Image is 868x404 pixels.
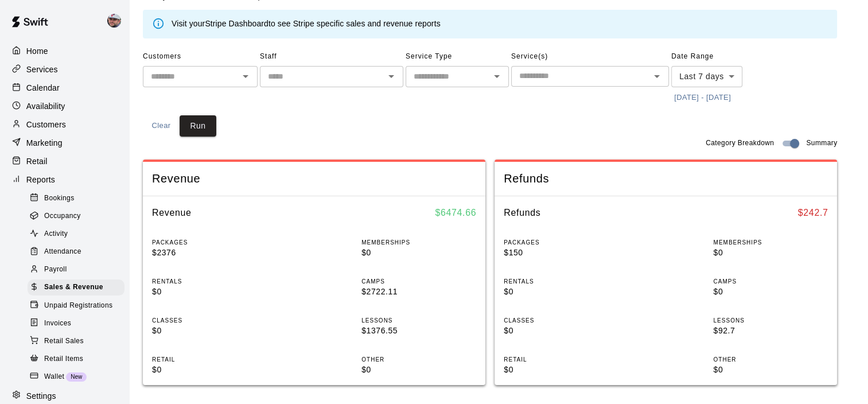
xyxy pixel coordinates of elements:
div: Bookings [28,191,124,207]
span: Unpaid Registrations [44,300,112,312]
span: Category Breakdown [706,138,774,149]
p: CAMPS [713,277,828,286]
a: Reports [9,171,120,188]
p: RETAIL [152,355,267,364]
p: RENTALS [152,277,267,286]
span: Occupancy [44,211,81,222]
button: Open [489,68,505,84]
p: Customers [26,119,66,130]
div: Availability [9,98,120,115]
span: Attendance [44,246,81,258]
span: Retail Items [44,353,83,365]
a: Retail Items [28,350,129,368]
span: Refunds [504,171,828,187]
p: $0 [504,364,618,376]
p: Settings [26,390,56,402]
p: MEMBERSHIPS [713,238,828,247]
span: Payroll [44,264,67,275]
div: Home [9,42,120,60]
span: Invoices [44,318,71,329]
div: Invoices [28,316,124,332]
p: $150 [504,247,618,259]
span: Revenue [152,171,476,187]
div: Retail Items [28,351,124,367]
span: Summary [806,138,837,149]
a: WalletNew [28,368,129,386]
span: Bookings [44,193,75,204]
p: MEMBERSHIPS [361,238,476,247]
span: Activity [44,228,68,240]
p: OTHER [361,355,476,364]
p: $0 [361,247,476,259]
p: CLASSES [152,316,267,325]
span: Sales & Revenue [44,282,103,293]
a: Customers [9,116,120,133]
div: Occupancy [28,208,124,224]
div: Sales & Revenue [28,279,124,296]
a: Retail Sales [28,332,129,350]
p: $0 [713,247,828,259]
h6: $ 6474.66 [435,205,476,220]
a: Stripe Dashboard [205,19,268,28]
div: Last 7 days [671,66,742,87]
div: Unpaid Registrations [28,298,124,314]
div: Attendance [28,244,124,260]
p: LESSONS [713,316,828,325]
div: Retail Sales [28,333,124,349]
p: $92.7 [713,325,828,337]
div: Alec Silverman [105,9,129,32]
p: Calendar [26,82,60,94]
p: $2722.11 [361,286,476,298]
p: Services [26,64,58,75]
a: Activity [28,226,129,243]
p: $1376.55 [361,325,476,337]
p: PACKAGES [152,238,267,247]
a: Sales & Revenue [28,279,129,297]
button: [DATE] - [DATE] [671,89,734,107]
a: Invoices [28,314,129,332]
p: Marketing [26,137,63,149]
a: Occupancy [28,207,129,225]
p: CLASSES [504,316,618,325]
p: Home [26,45,48,57]
p: PACKAGES [504,238,618,247]
a: Services [9,61,120,78]
button: Clear [143,115,180,137]
span: Staff [260,48,403,66]
h6: Refunds [504,205,540,220]
button: Open [383,68,399,84]
button: Run [180,115,216,137]
a: Unpaid Registrations [28,297,129,314]
a: Attendance [28,243,129,261]
p: $2376 [152,247,267,259]
h6: $ 242.7 [798,205,828,220]
div: WalletNew [28,369,124,385]
img: Alec Silverman [107,14,121,28]
p: LESSONS [361,316,476,325]
p: $0 [504,286,618,298]
p: Retail [26,156,48,167]
button: Open [649,68,665,84]
span: Customers [143,48,258,66]
span: Wallet [44,371,64,383]
p: OTHER [713,355,828,364]
a: Retail [9,153,120,170]
span: New [66,374,87,380]
span: Service(s) [511,48,669,66]
div: Visit your to see Stripe specific sales and revenue reports [172,18,441,30]
p: $0 [713,364,828,376]
p: $0 [504,325,618,337]
div: Marketing [9,134,120,151]
p: RENTALS [504,277,618,286]
p: RETAIL [504,355,618,364]
p: $0 [152,364,267,376]
div: Activity [28,226,124,242]
span: Service Type [406,48,509,66]
a: Calendar [9,79,120,96]
p: $0 [713,286,828,298]
p: $0 [152,286,267,298]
